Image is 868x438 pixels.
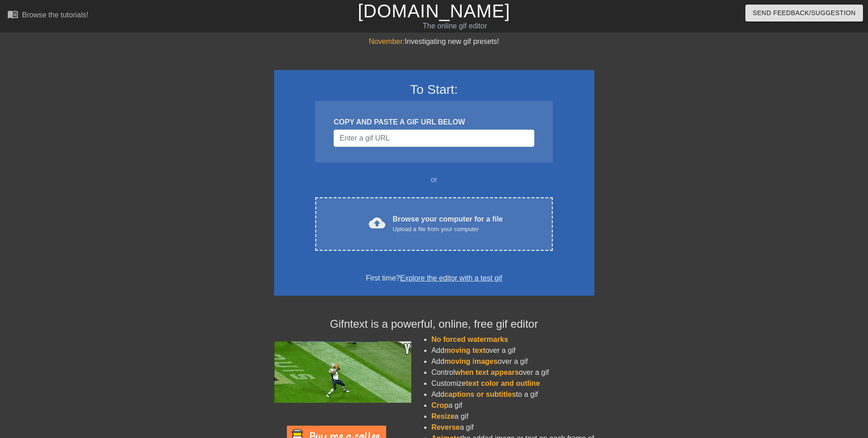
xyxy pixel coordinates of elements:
[431,367,594,378] li: Control over a gif
[444,357,497,365] span: moving images
[431,400,594,411] li: a gif
[7,9,88,23] a: Browse the tutorials!
[294,21,615,32] div: The online gif editor
[431,345,594,356] li: Add over a gif
[286,82,582,97] h3: To Start:
[393,225,503,234] div: Upload a file from your computer
[466,379,540,387] span: text color and outline
[455,368,519,376] span: when text appears
[745,5,863,22] button: Send Feedback/Suggestion
[444,390,516,398] span: captions or subtitles
[431,422,594,433] li: a gif
[431,378,594,389] li: Customize
[431,412,455,420] span: Resize
[431,423,460,431] span: Reverse
[431,401,448,409] span: Crop
[400,274,502,282] a: Explore the editor with a test gif
[369,215,385,231] span: cloud_upload
[7,9,18,20] span: menu_book
[753,7,856,19] span: Send Feedback/Suggestion
[334,117,534,128] div: COPY AND PASTE A GIF URL BELOW
[431,356,594,367] li: Add over a gif
[369,38,404,45] span: November:
[334,130,534,147] input: Username
[431,389,594,400] li: Add to a gif
[358,1,510,21] a: [DOMAIN_NAME]
[274,318,594,331] h4: Gifntext is a powerful, online, free gif editor
[22,11,88,19] div: Browse the tutorials!
[286,273,582,284] div: First time?
[444,346,485,354] span: moving text
[431,335,508,343] span: No forced watermarks
[274,341,411,403] img: football_small.gif
[298,174,571,185] div: or
[431,411,594,422] li: a gif
[393,214,503,234] div: Browse your computer for a file
[274,36,594,47] div: Investigating new gif presets!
